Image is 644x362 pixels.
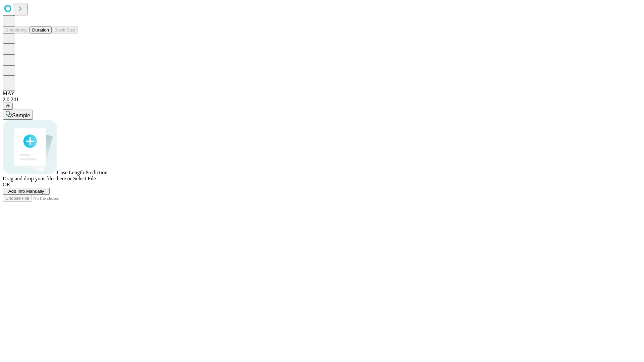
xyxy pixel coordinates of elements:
[3,176,72,181] span: Drag and drop your files here or
[3,110,33,120] button: Sample
[12,113,30,118] span: Sample
[3,182,10,187] span: OR
[57,170,107,175] span: Case Length Prediction
[3,26,30,34] button: Smoothing
[3,97,641,103] div: 2.0.241
[52,26,78,34] button: Block Size
[8,189,44,194] span: Add Info Manually
[3,188,50,195] button: Add Info Manually
[3,103,13,110] button: @
[3,90,641,97] div: MAY
[73,176,96,181] span: Select File
[30,26,52,34] button: Duration
[5,104,10,109] span: @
